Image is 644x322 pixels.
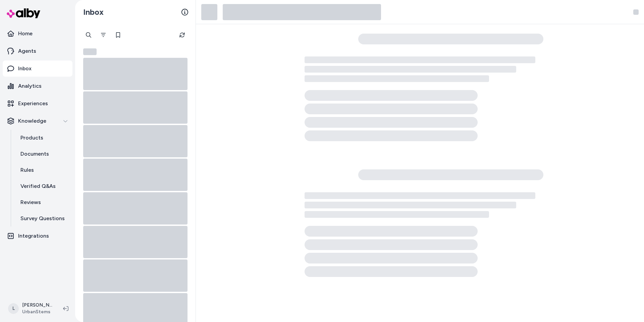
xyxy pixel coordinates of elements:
p: Survey Questions [20,214,65,223]
a: Verified Q&As [14,178,72,194]
p: Documents [20,150,49,158]
p: Knowledge [18,117,46,125]
span: UrbanStems [22,309,52,315]
p: Experiences [18,99,48,108]
p: Reviews [20,198,41,206]
a: Integrations [3,228,72,244]
p: Analytics [18,82,42,90]
p: Products [20,134,43,142]
img: alby Logo [7,8,40,18]
a: Analytics [3,78,72,94]
button: Knowledge [3,113,72,129]
p: Integrations [18,232,49,240]
a: Rules [14,162,72,178]
a: Experiences [3,95,72,112]
a: Products [14,130,72,146]
a: Reviews [14,194,72,210]
button: L[PERSON_NAME]UrbanStems [4,298,58,319]
h2: Inbox [83,7,104,17]
span: L [8,303,19,314]
p: Inbox [18,65,32,73]
p: Home [18,30,33,38]
p: Agents [18,47,36,55]
p: [PERSON_NAME] [22,302,52,309]
a: Home [3,26,72,42]
a: Documents [14,146,72,162]
button: Refresh [175,28,189,42]
a: Agents [3,43,72,59]
p: Rules [20,166,34,174]
p: Verified Q&As [20,182,56,190]
a: Inbox [3,61,72,77]
a: Survey Questions [14,210,72,227]
button: Filter [97,28,110,42]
